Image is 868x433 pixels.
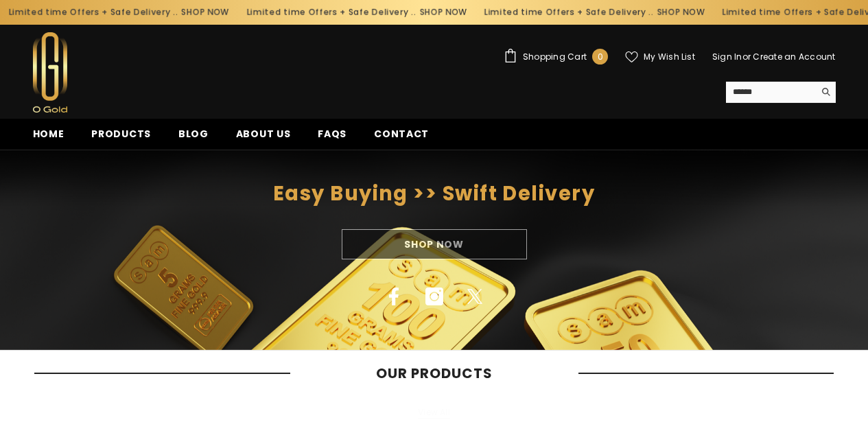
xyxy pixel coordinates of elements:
span: Contact [374,127,429,141]
a: View All [418,407,450,419]
a: Home [19,126,78,150]
div: Limited time Offers + Safe Delivery .. [471,1,709,23]
a: Blog [165,126,222,150]
span: My Wish List [644,53,695,61]
span: About us [236,127,291,141]
a: Contact [360,126,443,150]
span: Home [33,127,64,141]
span: 0 [598,49,603,65]
span: or [742,51,751,62]
span: Shopping Cart [523,53,587,61]
span: Products [91,127,151,141]
div: Limited time Offers + Safe Delivery .. [233,1,471,23]
a: My Wish List [625,51,695,63]
a: Sign In [712,51,742,62]
a: About us [222,126,305,150]
summary: Search [726,82,836,103]
a: Products [78,126,165,150]
span: Our Products [290,365,578,382]
a: SHOP NOW [653,5,701,20]
a: SHOP NOW [414,5,462,20]
a: FAQs [304,126,360,150]
img: Ogold Shop [33,32,67,113]
span: FAQs [318,127,347,141]
a: Shopping Cart [504,49,608,65]
button: Search [814,82,836,102]
span: Blog [178,127,209,141]
a: Create an Account [753,51,835,62]
a: SHOP NOW [176,5,224,20]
